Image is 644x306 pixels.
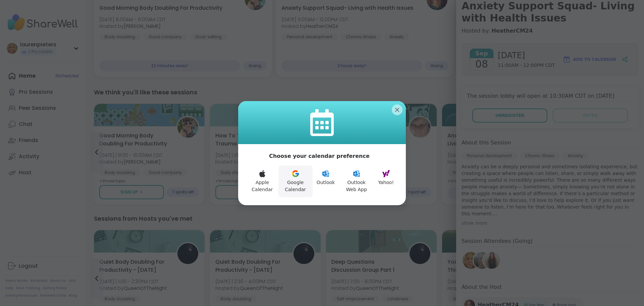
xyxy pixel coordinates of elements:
button: Outlook Web App [339,166,374,197]
button: Outlook [313,166,339,197]
button: Apple Calendar [246,166,278,197]
button: Yahoo! [374,166,398,197]
p: Choose your calendar preference [269,152,370,160]
button: Google Calendar [278,166,313,197]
